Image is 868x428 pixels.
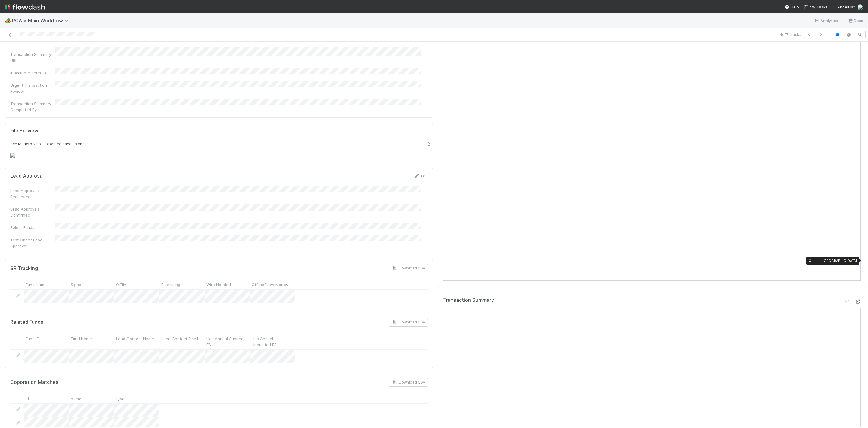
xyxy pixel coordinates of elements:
div: Offline [114,280,159,289]
div: Wire Needed [205,280,250,289]
h5: File Preview [10,128,38,134]
button: Download CSV [389,264,428,272]
span: PCA > Main Workflow [12,18,71,24]
div: Transaction Summary URL [10,51,55,63]
h5: SR Tracking [10,265,38,272]
small: Ace Marks x Koio - Expected payouts.png [10,142,85,146]
span: My Tasks [804,5,828,9]
div: Urgent Transaction Review [10,82,55,94]
span: 4 of 71 tasks [780,31,801,37]
h5: Transaction Summary [443,297,494,303]
div: Fund ID [24,334,69,349]
button: Download CSV [389,378,428,387]
div: Transaction Summary Completed By [10,101,55,113]
div: Signed [69,280,114,289]
div: Inaccurate Term(s) [10,70,55,76]
div: Lead Approvals Confirmed [10,206,55,218]
div: Test Check Lead Approval [10,237,55,249]
a: Analytics [814,17,838,24]
div: Lead Approvals Requested [10,188,55,200]
div: type [114,394,159,403]
div: Help [785,4,799,10]
img: avatar_d7f67417-030a-43ce-a3ce-a315a3ccfd08.png [857,4,863,10]
div: id [24,394,69,403]
span: AngelList [837,5,855,9]
img: eyJfcmFpbHMiOnsibWVzc2FnZSI6IkJBaHBBMUdvR0E9PSIsImV4cCI6bnVsbCwicHVyIjoiYmxvYl9pZCJ9fQ==--5f7a8df... [10,153,15,158]
div: Exercising [159,280,205,289]
button: Download CSV [389,318,428,327]
h5: Coporation Matches [10,379,58,385]
img: logo-inverted-e16ddd16eac7371096b0.svg [5,2,45,12]
a: My Tasks [804,4,828,10]
h5: Lead Approval [10,173,44,179]
div: Fund Name [69,334,114,349]
div: Has Annual Audited FS [205,334,250,349]
span: 🏕️ [5,18,11,23]
a: Edit [414,173,428,178]
div: Has Annual Unaudited FS [250,334,295,349]
div: name [69,394,114,403]
div: Lead Contact Name [114,334,159,349]
h5: Related Funds [10,319,43,325]
a: Docs [848,17,863,24]
div: Fund Name [24,280,69,289]
div: Offline/New Money [250,280,295,289]
div: Lead Contact Email [159,334,205,349]
div: Select Funds: [10,224,55,230]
